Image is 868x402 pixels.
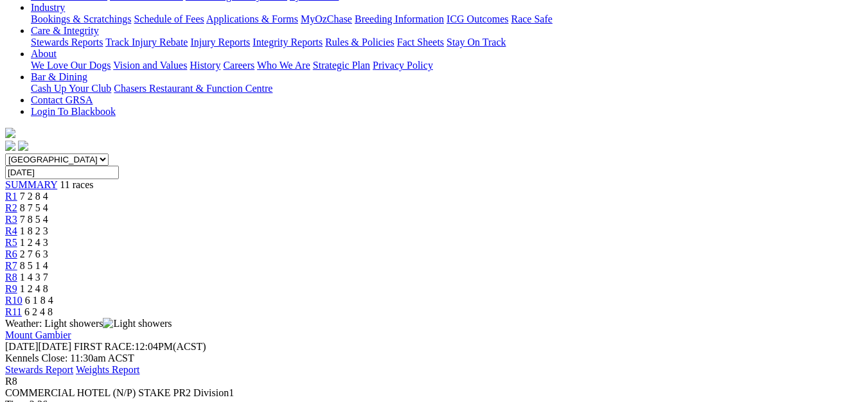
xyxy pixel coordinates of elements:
[20,214,48,225] span: 7 8 5 4
[397,37,444,48] a: Fact Sheets
[5,166,119,179] input: Select date
[20,237,48,248] span: 1 2 4 3
[31,71,87,82] a: Bar & Dining
[5,225,17,236] a: R4
[20,225,48,236] span: 1 8 2 3
[5,364,73,375] a: Stewards Report
[5,141,15,151] img: facebook.svg
[74,341,206,352] span: 12:04PM(ACST)
[134,13,204,24] a: Schedule of Fees
[31,37,103,48] a: Stewards Reports
[20,283,48,294] span: 1 2 4 8
[5,214,17,225] a: R3
[60,179,93,190] span: 11 races
[113,60,187,71] a: Vision and Values
[31,13,863,25] div: Industry
[5,272,17,283] a: R8
[5,191,17,202] a: R1
[20,202,48,213] span: 8 7 5 4
[31,60,863,71] div: About
[257,60,310,71] a: Who We Are
[20,260,48,271] span: 8 5 1 4
[5,295,22,306] a: R10
[5,387,863,399] div: COMMERCIAL HOTEL (N/P) STAKE PR2 Division1
[31,83,111,94] a: Cash Up Your Club
[103,318,172,329] img: Light showers
[20,191,48,202] span: 7 2 8 4
[206,13,298,24] a: Applications & Forms
[223,60,254,71] a: Careers
[5,318,172,329] span: Weather: Light showers
[5,376,17,387] span: R8
[252,37,323,48] a: Integrity Reports
[5,237,17,248] a: R5
[31,25,99,36] a: Care & Integrity
[373,60,433,71] a: Privacy Policy
[31,83,863,94] div: Bar & Dining
[5,329,71,340] a: Mount Gambier
[31,48,57,59] a: About
[5,353,863,364] div: Kennels Close: 11:30am ACST
[355,13,444,24] a: Breeding Information
[20,272,48,283] span: 1 4 3 7
[31,106,116,117] a: Login To Blackbook
[20,249,48,259] span: 2 7 6 3
[5,306,22,317] a: R11
[5,202,17,213] a: R2
[114,83,272,94] a: Chasers Restaurant & Function Centre
[31,94,93,105] a: Contact GRSA
[76,364,140,375] a: Weights Report
[190,60,220,71] a: History
[190,37,250,48] a: Injury Reports
[25,295,53,306] span: 6 1 8 4
[5,341,71,352] span: [DATE]
[313,60,370,71] a: Strategic Plan
[325,37,394,48] a: Rules & Policies
[5,283,17,294] a: R9
[5,341,39,352] span: [DATE]
[447,37,506,48] a: Stay On Track
[31,2,65,13] a: Industry
[511,13,552,24] a: Race Safe
[5,249,17,259] a: R6
[5,179,57,190] a: SUMMARY
[31,60,111,71] a: We Love Our Dogs
[447,13,508,24] a: ICG Outcomes
[5,260,17,271] a: R7
[301,13,352,24] a: MyOzChase
[74,341,134,352] span: FIRST RACE:
[18,141,28,151] img: twitter.svg
[105,37,188,48] a: Track Injury Rebate
[24,306,53,317] span: 6 2 4 8
[31,13,131,24] a: Bookings & Scratchings
[31,37,863,48] div: Care & Integrity
[5,128,15,138] img: logo-grsa-white.png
